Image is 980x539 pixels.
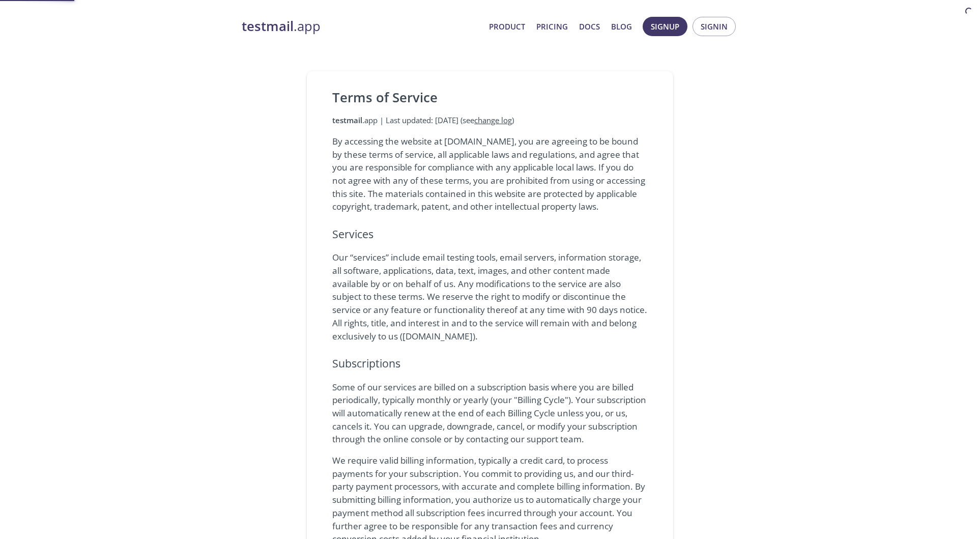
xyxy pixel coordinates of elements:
[693,17,736,36] button: Signin
[611,20,632,33] a: Blog
[332,89,648,106] h5: Terms of Service
[332,115,362,125] span: testmail
[332,225,648,243] h6: Services
[536,20,568,33] a: Pricing
[332,381,648,446] p: Some of our services are billed on a subscription basis where you are billed periodically, typica...
[579,20,600,33] a: Docs
[651,20,679,33] span: Signup
[701,20,728,33] span: Signin
[332,355,648,372] h6: Subscriptions
[332,135,648,213] p: By accessing the website at [DOMAIN_NAME], you are agreeing to be bound by these terms of service...
[332,115,648,127] h6: .app | Last updated: [DATE] (see )
[474,115,512,125] a: change log
[332,251,648,343] p: Our “services” include email testing tools, email servers, information storage, all software, app...
[242,18,481,35] a: testmail.app
[242,17,294,35] strong: testmail
[643,17,687,36] button: Signup
[489,20,525,33] a: Product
